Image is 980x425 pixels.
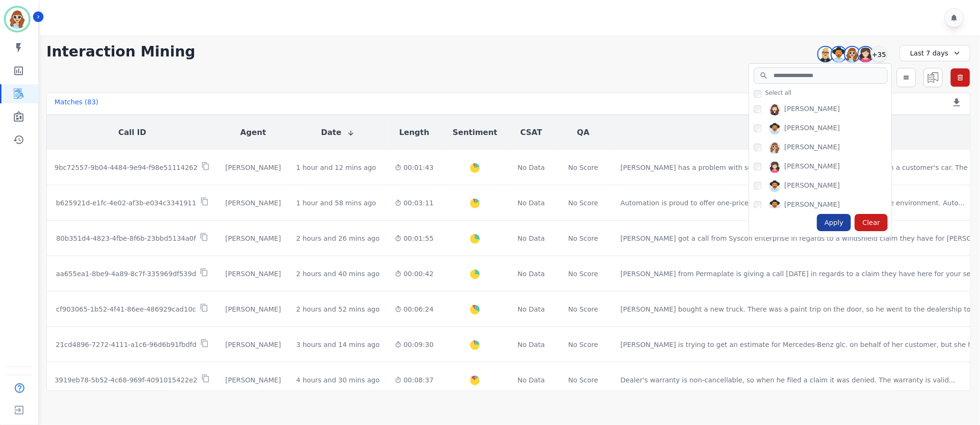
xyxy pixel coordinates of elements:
[568,163,599,172] div: No Score
[568,234,599,243] div: No Score
[225,375,281,385] div: [PERSON_NAME]
[56,234,196,243] p: 80b351d4-4823-4fbe-8f6b-23bbd5134a0f
[225,340,281,349] div: [PERSON_NAME]
[296,234,380,243] div: 2 hours and 26 mins ago
[395,340,434,349] div: 00:09:30
[784,161,840,173] div: [PERSON_NAME]
[784,104,840,115] div: [PERSON_NAME]
[240,127,266,138] button: Agent
[516,234,546,243] div: No Data
[568,340,599,349] div: No Score
[119,127,146,138] button: Call ID
[46,43,196,60] h1: Interaction Mining
[54,375,197,385] p: 3919eb78-5b52-4c68-969f-4091015422e2
[453,127,497,138] button: Sentiment
[296,375,380,385] div: 4 hours and 30 mins ago
[225,269,281,279] div: [PERSON_NAME]
[56,304,196,314] p: cf903065-1b52-4f41-86ee-486929cad10c
[568,198,599,208] div: No Score
[321,127,355,138] button: Date
[6,8,29,31] img: Bordered avatar
[395,198,434,208] div: 00:03:11
[56,198,196,208] p: b625921d-e1fc-4e02-af3b-e034c3341911
[54,97,98,111] div: Matches ( 83 )
[296,340,380,349] div: 3 hours and 14 mins ago
[225,234,281,243] div: [PERSON_NAME]
[784,142,840,154] div: [PERSON_NAME]
[225,304,281,314] div: [PERSON_NAME]
[784,180,840,192] div: [PERSON_NAME]
[399,127,429,138] button: Length
[516,198,546,208] div: No Data
[817,214,851,231] div: Apply
[225,198,281,208] div: [PERSON_NAME]
[225,163,281,172] div: [PERSON_NAME]
[56,340,196,349] p: 21cd4896-7272-4111-a1c6-96d6b91fbdfd
[296,163,376,172] div: 1 hour and 12 mins ago
[520,127,542,138] button: CSAT
[516,304,546,314] div: No Data
[395,234,434,243] div: 00:01:55
[871,46,887,62] div: +35
[784,200,840,211] div: [PERSON_NAME]
[568,269,599,279] div: No Score
[765,89,792,97] span: Select all
[621,198,965,208] div: Automation is proud to offer one-price pre-owned vehicles in a friendly, no hassle environment. A...
[784,123,840,134] div: [PERSON_NAME]
[516,340,546,349] div: No Data
[56,269,196,279] p: aa655ea1-8be9-4a89-8c7f-335969df539d
[395,375,434,385] div: 00:08:37
[577,127,589,138] button: QA
[516,375,546,385] div: No Data
[296,198,376,208] div: 1 hour and 58 mins ago
[568,375,599,385] div: No Score
[296,269,380,279] div: 2 hours and 40 mins ago
[568,304,599,314] div: No Score
[296,304,380,314] div: 2 hours and 52 mins ago
[395,269,434,279] div: 00:00:42
[621,375,956,385] div: Dealer's warranty is non-cancellable, so when he filed a claim it was denied. The warranty is val...
[516,163,546,172] div: No Data
[395,304,434,314] div: 00:06:24
[855,214,888,231] div: Clear
[900,45,970,61] div: Last 7 days
[516,269,546,279] div: No Data
[54,163,197,172] p: 9bc72557-9b04-4484-9e94-f98e51114262
[395,163,434,172] div: 00:01:43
